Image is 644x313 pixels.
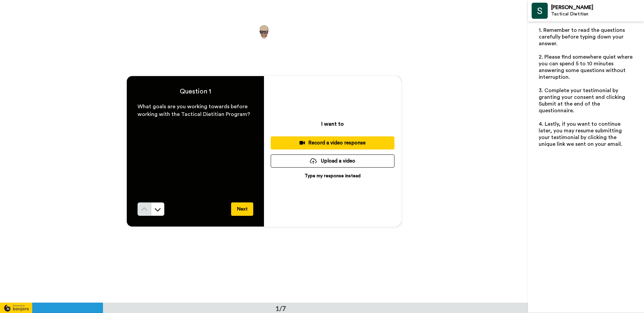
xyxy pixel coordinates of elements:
[321,120,344,128] p: I want to
[138,104,250,117] span: What goals are you working towards before working with the Tactical Dietitian Program?
[539,88,627,113] span: 3. Complete your testimonial by granting your consent and clicking Submit at the end of the quest...
[551,11,644,17] div: Tactical Dietitian
[138,87,253,96] h4: Question 1
[539,27,626,46] span: 1. Remember to read the questions carefully before typing down your answer.
[231,202,253,216] button: Next
[271,154,394,168] button: Upload a video
[532,3,548,19] img: Profile Image
[539,54,634,80] span: 2. Please find somewhere quiet where you can spend 5 to 10 minutes answering some questions witho...
[265,304,297,313] div: 1/7
[305,173,361,179] p: Type my response instead
[551,4,644,11] div: [PERSON_NAME]
[271,136,394,149] button: Record a video response
[539,121,623,147] span: 4. Lastly, if you want to continue later, you may resume submitting your testimonial by clicking ...
[276,139,389,146] div: Record a video response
